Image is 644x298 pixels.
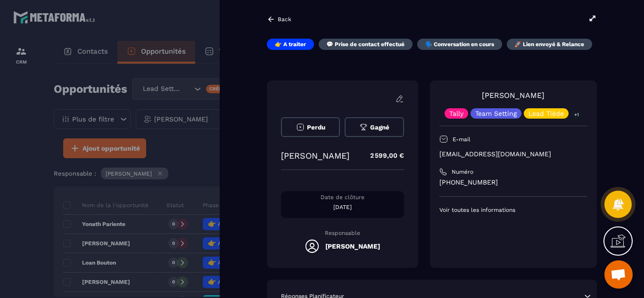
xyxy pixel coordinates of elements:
h5: [PERSON_NAME] [325,242,380,250]
p: Team Setting [475,110,517,117]
span: Gagné [370,124,389,131]
p: [PHONE_NUMBER] [439,178,587,187]
p: Tally [449,110,463,117]
a: [PERSON_NAME] [482,91,545,100]
p: 🚀 Lien envoyé & Relance [514,40,584,48]
p: 👉 A traiter [275,40,306,48]
p: [EMAIL_ADDRESS][DOMAIN_NAME] [439,150,587,159]
p: Responsable [281,230,404,236]
p: 💬 Prise de contact effectué [326,40,405,48]
div: Ouvrir le chat [604,260,633,289]
button: Gagné [345,117,404,137]
p: E-mail [453,136,471,143]
span: Perdu [307,124,325,131]
p: Numéro [452,168,473,176]
p: Back [278,16,291,23]
p: 🗣️ Conversation en cours [425,40,494,48]
p: [PERSON_NAME] [281,151,349,161]
p: Lead Tiède [528,110,564,117]
p: Date de clôture [281,193,404,201]
p: [DATE] [281,203,404,211]
p: 2 599,00 € [361,146,404,165]
button: Perdu [281,117,340,137]
p: Voir toutes les informations [439,206,587,214]
p: +1 [571,110,582,120]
